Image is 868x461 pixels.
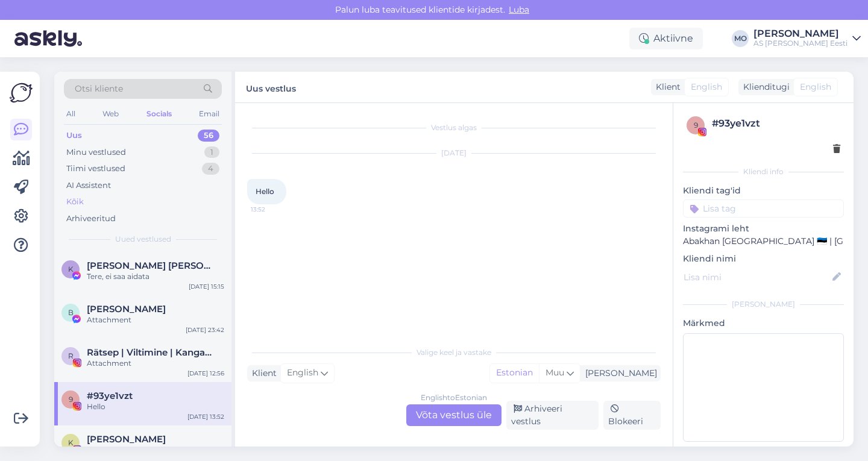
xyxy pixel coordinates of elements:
span: K [68,265,74,274]
div: Kõik [66,196,84,208]
div: # 93ye1vzt [712,116,840,131]
span: English [691,81,722,93]
div: Vestlus algas [247,122,661,133]
div: Uus [66,130,82,142]
div: Attachment [87,358,224,369]
span: Otsi kliente [75,83,123,95]
div: Klient [651,81,681,93]
span: Karl Eik Rebane [87,260,212,271]
span: 9 [694,121,698,130]
span: Katrina Randma [87,434,166,445]
div: Klient [247,367,277,380]
div: [DATE] [247,148,661,158]
div: Web [100,106,121,122]
span: 9 [69,395,73,404]
div: Klienditugi [738,81,790,93]
div: Arhiveeritud [66,213,116,225]
div: Aktiivne [629,28,703,49]
div: [DATE] 23:42 [186,325,224,334]
span: Uued vestlused [115,234,171,245]
span: Rätsep | Viltimine | Kangastelgedel kudumine [87,347,212,358]
div: 4 [202,163,219,175]
div: AI Assistent [66,180,111,192]
div: Blokeeri [603,401,661,430]
span: Hello [256,187,274,196]
div: Email [197,106,222,122]
div: Kliendi info [683,166,844,177]
span: 13:52 [251,205,296,214]
div: [PERSON_NAME] [753,29,848,39]
div: MO [732,30,749,47]
p: Kliendi nimi [683,252,844,265]
img: Askly Logo [10,81,33,104]
p: Märkmed [683,317,844,330]
p: Abakhan [GEOGRAPHIC_DATA] 🇪🇪 | [GEOGRAPHIC_DATA] 🇱🇻 [683,235,844,248]
span: R [68,351,74,360]
div: Hello [87,401,224,412]
input: Lisa tag [683,199,844,218]
span: Muu [546,367,564,378]
div: 1 [204,146,219,158]
div: [DATE] 13:52 [187,412,224,421]
div: English to Estonian [421,392,487,403]
div: Valige keel ja vastake [247,347,661,358]
p: Instagrami leht [683,222,844,235]
div: [DATE] 12:56 [187,369,224,378]
span: English [800,81,831,93]
div: Tere, ei saa aidata [87,271,224,282]
label: Uus vestlus [246,79,296,95]
span: English [287,366,318,380]
div: [PERSON_NAME] [580,367,657,380]
span: Виктор Стриков [87,304,166,315]
input: Lisa nimi [684,271,830,284]
div: Minu vestlused [66,146,126,158]
div: Socials [144,106,174,122]
div: [PERSON_NAME] [683,299,844,310]
p: Kliendi tag'id [683,184,844,197]
span: K [68,438,74,447]
span: #93ye1vzt [87,390,133,401]
span: В [68,308,74,317]
div: [DATE] 15:15 [189,282,224,291]
div: 56 [198,130,219,142]
a: [PERSON_NAME]AS [PERSON_NAME] Eesti [753,29,861,48]
div: Arhiveeri vestlus [506,401,599,430]
div: All [64,106,78,122]
div: Võta vestlus üle [406,404,502,426]
span: Luba [505,4,533,15]
div: Estonian [490,364,539,382]
div: Attachment [87,315,224,325]
div: Tiimi vestlused [66,163,125,175]
div: AS [PERSON_NAME] Eesti [753,39,848,48]
div: Attachment [87,445,224,456]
